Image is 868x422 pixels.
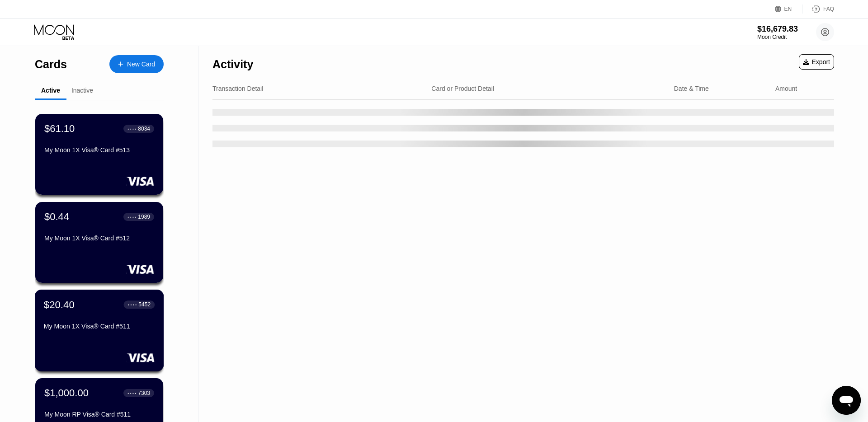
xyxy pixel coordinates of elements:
div: Active [41,87,60,94]
div: My Moon 1X Visa® Card #513 [44,146,154,154]
div: My Moon 1X Visa® Card #512 [44,234,154,242]
div: $16,679.83 [757,24,798,34]
div: ● ● ● ● [127,216,137,218]
div: $0.44 [44,211,69,223]
div: Inactive [71,87,93,94]
div: My Moon RP Visa® Card #511 [44,411,154,418]
div: 7303 [138,390,150,396]
div: EN [784,6,792,12]
iframe: Button to launch messaging window [832,386,861,415]
div: ● ● ● ● [127,392,137,394]
div: 1989 [138,214,150,220]
div: Date & Time [674,85,709,92]
div: FAQ [802,5,834,14]
div: ● ● ● ● [128,303,137,306]
div: Export [799,54,834,70]
div: My Moon 1X Visa® Card #511 [44,323,155,330]
div: $20.40● ● ● ●5452My Moon 1X Visa® Card #511 [35,290,163,371]
div: Cards [35,58,67,71]
div: Transaction Detail [212,85,263,92]
div: $16,679.83Moon Credit [757,24,798,40]
div: Card or Product Detail [431,85,494,92]
div: Moon Credit [757,34,798,40]
div: 5452 [138,301,151,308]
div: $61.10 [44,123,75,135]
div: $61.10● ● ● ●8034My Moon 1X Visa® Card #513 [35,114,163,195]
div: $1,000.00 [44,387,89,399]
div: $0.44● ● ● ●1989My Moon 1X Visa® Card #512 [35,202,163,283]
div: New Card [127,61,155,68]
div: $20.40 [44,299,75,310]
div: Export [803,58,830,66]
div: 8034 [138,126,150,132]
div: Amount [775,85,797,92]
div: ● ● ● ● [127,127,137,130]
div: Activity [212,58,253,71]
div: EN [775,5,802,14]
div: New Card [109,55,164,73]
div: FAQ [823,6,834,12]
